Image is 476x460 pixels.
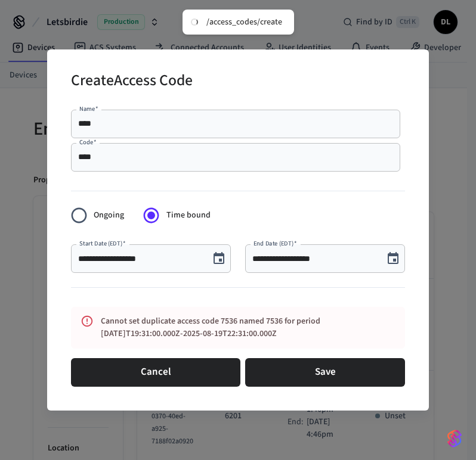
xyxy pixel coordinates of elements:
[71,358,240,387] button: Cancel
[79,239,125,248] label: Start Date (EDT)
[207,247,231,271] button: Choose date, selected date is Aug 19, 2025
[254,239,296,248] label: End Date (EDT)
[71,64,193,100] h2: Create Access Code
[101,310,353,345] div: Cannot set duplicate access code 7536 named 7536 for period [DATE]T19:31:00.000Z-2025-08-19T22:31...
[166,209,211,222] span: Time bound
[381,247,405,271] button: Choose date, selected date is Aug 19, 2025
[79,104,98,113] label: Name
[206,17,282,27] div: /access_codes/create
[94,209,124,222] span: Ongoing
[79,138,97,147] label: Code
[447,429,462,448] img: SeamLogoGradient.69752ec5.svg
[245,358,405,387] button: Save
